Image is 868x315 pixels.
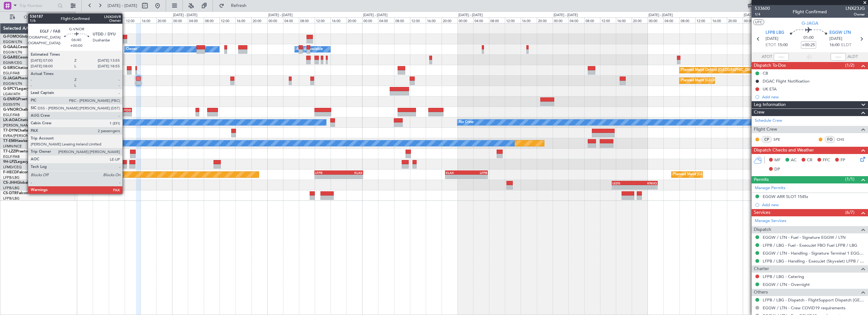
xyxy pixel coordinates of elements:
span: LFPB LBG [766,30,784,36]
a: G-FOMOGlobal 6000 [3,35,41,39]
span: Refresh [226,3,252,8]
a: EGGW / LTN - Fuel - Signature EGGW / LTN [763,235,846,240]
a: [PERSON_NAME]/QSA [3,123,40,128]
div: 00:00 [457,17,473,23]
span: G-SPCY [3,87,17,91]
a: G-SPCYLegacy 650 [3,87,37,91]
div: Owner [126,45,137,54]
div: KNUQ [635,181,657,185]
div: CP [761,136,772,143]
div: [DATE] - [DATE] [554,13,578,18]
span: Crew [754,109,765,116]
span: AC [791,157,797,164]
a: LFPB / LBG - Catering [763,274,804,279]
span: 16:00 [829,42,840,48]
div: 04:00 [663,17,679,23]
div: 16:00 [331,17,346,23]
span: LX-AOA [3,118,18,122]
div: 08:00 [489,17,505,23]
div: 00:00 [172,17,188,23]
span: Owner [846,12,865,17]
div: 00:00 [77,17,93,23]
span: (1/2) [845,62,854,69]
span: FFC [823,157,830,164]
span: Dispatch Checks and Weather [754,147,814,154]
span: CS-JHH [3,181,17,185]
div: 00:00 [648,17,663,23]
a: EGLF/FAB [3,154,20,159]
div: CB [763,71,768,76]
div: A/C Unavailable [296,45,323,54]
div: Planned Maint Oxford ([GEOGRAPHIC_DATA]) [681,65,756,75]
span: Others [754,289,768,296]
div: Planned Maint [GEOGRAPHIC_DATA] ([GEOGRAPHIC_DATA]) [681,76,781,85]
span: Permits [754,176,769,183]
div: 08:00 [204,17,220,23]
a: F-HECDFalcon 7X [3,170,34,174]
div: [DATE] - [DATE] [173,13,197,18]
span: [DATE] - [DATE] [108,3,137,9]
input: --:-- [774,53,789,61]
a: EGGW / LTN - Overnight [763,282,810,287]
div: 00:00 [553,17,568,23]
span: CR [807,157,812,164]
div: - [118,112,132,116]
div: FO [825,136,835,143]
a: G-GAALCessna Citation XLS+ [3,45,55,49]
span: Leg Information [754,101,786,108]
span: G-JAGA [3,77,18,80]
span: G-SIRS [3,66,15,70]
div: [DATE] - [DATE] [458,13,483,18]
span: Charter [754,265,769,273]
span: [DATE] [766,36,778,42]
a: G-VNORChallenger 650 [3,108,46,112]
a: LFPB/LBG [3,186,20,190]
div: 16:00 [711,17,727,23]
div: 12:00 [410,17,426,23]
span: F-HECD [3,170,17,174]
div: 20:00 [251,17,267,23]
div: 08:00 [299,17,315,23]
div: EGGW ARR SLOT 1545z [763,194,808,199]
a: EGSS/STN [3,102,20,107]
div: 04:00 [568,17,584,23]
div: KLAX [446,171,466,175]
div: No Crew [459,118,474,127]
a: Manage Services [755,218,786,224]
div: [DATE] - [DATE] [78,13,102,18]
span: EGGW LTN [829,30,851,36]
div: 04:00 [473,17,489,23]
div: 12:00 [125,17,140,23]
span: 1/4 [755,12,770,17]
a: LFMN/NCE [3,144,22,149]
a: LGAV/ATH [3,92,20,96]
span: T7-LZZI [3,150,16,153]
a: EVRA/[PERSON_NAME] [3,133,42,138]
div: LEZG [612,181,635,185]
span: Dispatch [754,226,771,233]
a: LFPB / LBG - Fuel - ExecuJet FBO Fuel LFPB / LBG [763,243,857,248]
div: 20:00 [537,17,553,23]
span: G-GAAL [3,45,18,49]
div: Add new [762,94,865,100]
a: CS-DTRFalcon 2000 [3,191,38,195]
div: [DATE] - [DATE] [648,13,673,18]
div: - [315,175,339,179]
a: EGLF/FAB [3,113,20,117]
div: 20:00 [632,17,648,23]
span: 9H-LPZ [3,160,16,164]
span: Only With Activity [16,15,67,20]
span: G-FOMO [3,35,19,39]
div: [DATE] - [DATE] [744,13,768,18]
div: 16:00 [521,17,536,23]
div: 16:00 [140,17,156,23]
div: 16:00 [235,17,251,23]
span: Flight Crew [754,126,777,133]
button: Refresh [216,1,254,11]
span: G-JAGA [802,20,818,27]
button: UTC [753,19,764,25]
span: ETOT [766,42,776,48]
div: 16:00 [426,17,442,23]
div: 20:00 [346,17,362,23]
div: 00:00 [362,17,378,23]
